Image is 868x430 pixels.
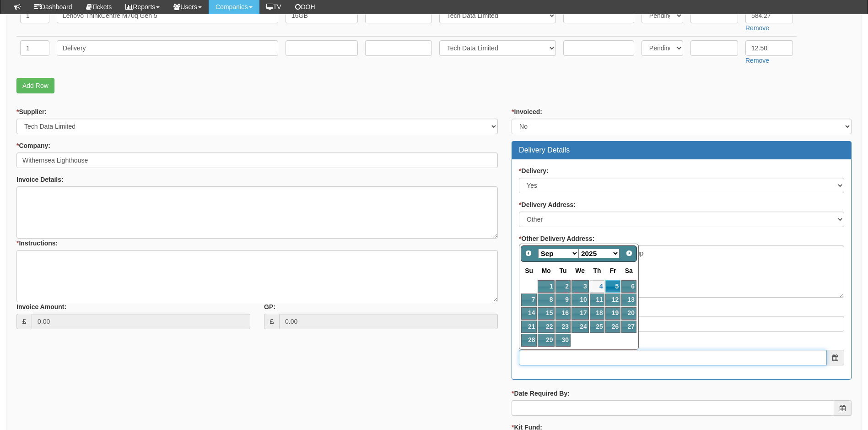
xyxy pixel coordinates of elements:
[560,267,567,274] span: Tuesday
[555,294,570,306] a: 9
[519,146,844,154] h3: Delivery Details
[625,267,633,274] span: Saturday
[16,239,58,248] label: Instructions:
[519,234,594,243] label: Other Delivery Address:
[590,294,605,306] a: 11
[512,389,570,398] label: Date Required By:
[538,280,555,293] a: 1
[16,141,50,150] label: Company:
[16,107,47,116] label: Supplier:
[610,267,616,274] span: Friday
[571,307,589,320] a: 17
[521,294,537,306] a: 7
[521,334,537,346] a: 28
[525,267,533,274] span: Sunday
[571,321,589,333] a: 24
[625,250,633,257] span: Next
[538,307,555,320] a: 15
[521,307,537,320] a: 14
[542,267,551,274] span: Monday
[538,321,555,333] a: 22
[590,321,605,333] a: 25
[621,280,636,293] a: 6
[522,247,535,260] a: Prev
[16,175,64,184] label: Invoice Details:
[621,321,636,333] a: 27
[16,78,54,93] a: Add Row
[623,247,636,260] a: Next
[621,294,636,306] a: 13
[571,280,589,293] a: 3
[555,307,570,320] a: 16
[575,267,585,274] span: Wednesday
[538,334,555,346] a: 29
[519,166,549,175] label: Delivery:
[538,294,555,306] a: 8
[605,307,620,320] a: 19
[521,321,537,333] a: 21
[745,57,769,64] a: Remove
[605,280,620,293] a: 5
[593,267,601,274] span: Thursday
[512,107,542,116] label: Invoiced:
[555,280,570,293] a: 2
[519,200,576,209] label: Delivery Address:
[605,294,620,306] a: 12
[621,307,636,320] a: 20
[590,307,605,320] a: 18
[571,294,589,306] a: 10
[745,24,769,32] a: Remove
[16,302,66,311] label: Invoice Amount:
[555,334,570,346] a: 30
[555,321,570,333] a: 23
[525,250,532,257] span: Prev
[605,321,620,333] a: 26
[590,280,605,293] a: 4
[264,302,275,311] label: GP:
